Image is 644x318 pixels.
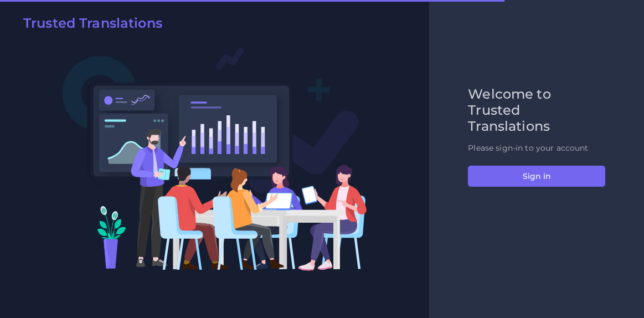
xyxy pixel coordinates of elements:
p: Please sign-in to your account [468,142,605,154]
img: Login V2 [62,47,367,271]
a: Trusted Translations [16,16,162,35]
button: Sign in [468,166,605,187]
h2: Welcome to Trusted Translations [468,86,605,134]
h2: Trusted Translations [23,16,162,32]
